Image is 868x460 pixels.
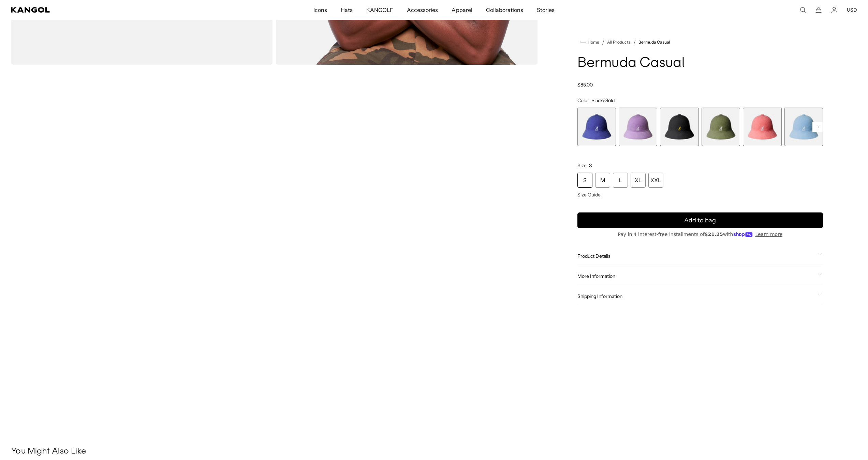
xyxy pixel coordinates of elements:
[660,108,698,146] div: 3 of 12
[577,212,823,228] button: Add to bag
[831,7,837,13] a: Account
[631,38,636,46] li: /
[577,162,587,169] span: Size
[613,173,628,188] div: L
[743,108,781,146] label: Pepto
[577,253,815,259] span: Product Details
[589,162,592,169] span: S
[577,108,616,146] div: 1 of 12
[743,108,781,146] div: 5 of 12
[784,108,823,146] label: Glacier
[11,446,857,457] h3: You Might Also Like
[599,38,604,46] li: /
[577,56,823,71] h1: Bermuda Casual
[800,7,806,13] summary: Search here
[638,40,670,45] a: Bermuda Casual
[577,38,823,46] nav: breadcrumbs
[648,173,663,188] div: XXL
[619,108,657,146] label: Digital Lavender
[577,293,815,299] span: Shipping Information
[660,108,698,146] label: Black/Gold
[591,97,615,104] span: Black/Gold
[619,108,657,146] div: 2 of 12
[586,40,599,45] span: Home
[577,97,589,104] span: Color
[577,273,815,279] span: More Information
[607,40,631,45] a: All Products
[702,108,740,146] div: 4 of 12
[847,7,857,13] button: USD
[784,108,823,146] div: 6 of 12
[11,7,208,13] a: Kangol
[577,82,593,88] span: $85.00
[684,216,716,225] span: Add to bag
[702,108,740,146] label: Oil Green
[631,173,646,188] div: XL
[815,7,822,13] button: Cart
[595,173,610,188] div: M
[577,173,592,188] div: S
[580,39,599,45] a: Home
[577,192,601,198] span: Size Guide
[577,108,616,146] label: Starry Blue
